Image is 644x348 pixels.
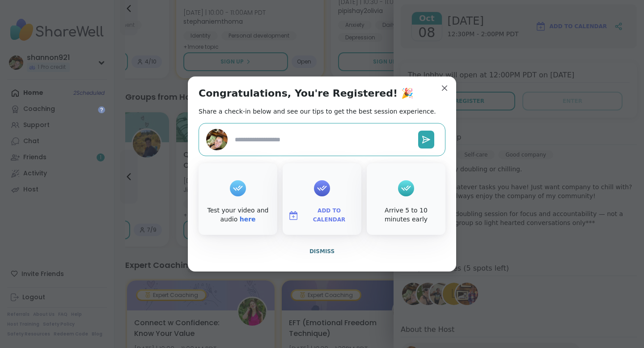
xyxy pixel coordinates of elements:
[199,242,445,261] button: Dismiss
[199,107,436,116] h2: Share a check-in below and see our tips to get the best session experience.
[288,210,299,221] img: ShareWell Logomark
[206,129,228,150] img: shannon921
[98,106,105,113] iframe: Spotlight
[200,206,275,224] div: Test your video and audio
[284,206,360,225] button: Add to Calendar
[240,216,256,223] a: here
[309,248,335,255] span: Dismiss
[302,207,356,224] span: Add to Calendar
[369,206,444,224] div: Arrive 5 to 10 minutes early
[199,87,413,100] h1: Congratulations, You're Registered! 🎉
